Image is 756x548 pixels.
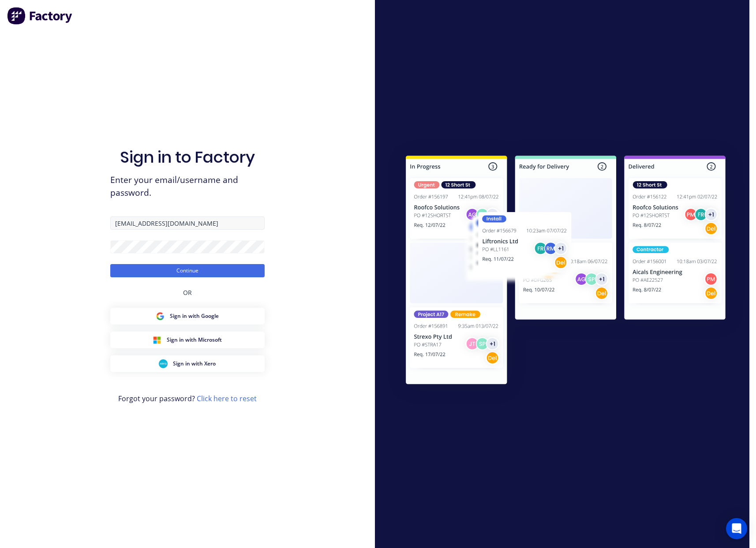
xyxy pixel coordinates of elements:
[197,394,257,403] a: Click here to reset
[110,216,265,230] input: Email/Username
[167,336,222,344] span: Sign in with Microsoft
[110,264,265,277] button: Continue
[120,148,255,167] h1: Sign in to Factory
[170,312,219,320] span: Sign in with Google
[110,355,265,372] button: Xero Sign inSign in with Xero
[386,138,745,405] img: Sign in
[183,277,192,308] div: OR
[110,174,265,199] span: Enter your email/username and password.
[153,336,161,344] img: Microsoft Sign in
[156,312,165,321] img: Google Sign in
[7,7,73,25] img: Factory
[159,359,168,368] img: Xero Sign in
[173,360,216,368] span: Sign in with Xero
[110,332,265,348] button: Microsoft Sign inSign in with Microsoft
[118,393,257,404] span: Forgot your password?
[110,308,265,324] button: Google Sign inSign in with Google
[726,518,747,539] div: Open Intercom Messenger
